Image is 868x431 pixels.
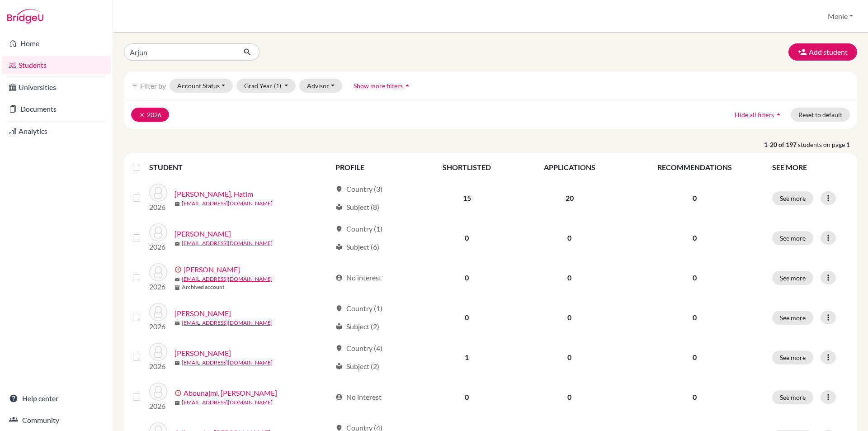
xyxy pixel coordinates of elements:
[2,389,111,407] a: Help center
[417,178,517,218] td: 15
[182,275,273,283] a: [EMAIL_ADDRESS][DOMAIN_NAME]
[175,389,184,397] span: error_outline
[517,156,622,178] th: APPLICATIONS
[335,303,382,314] div: Country (1)
[727,108,791,122] button: Hide all filtersarrow_drop_up
[184,388,277,398] a: Abounajmi, [PERSON_NAME]
[403,81,412,90] i: arrow_drop_up
[149,156,330,178] th: STUDENT
[335,305,343,312] span: location_on
[2,411,111,429] a: Community
[417,218,517,258] td: 0
[788,43,857,61] button: Add student
[335,363,343,370] span: local_library
[335,204,343,211] span: local_library
[335,274,343,281] span: account_circle
[772,271,813,285] button: See more
[149,263,167,281] img: Abdel latif, Leila
[517,337,622,377] td: 0
[628,352,761,363] p: 0
[735,111,774,118] span: Hide all filters
[175,201,180,207] span: mail
[131,82,138,89] i: filter_list
[149,383,167,401] img: Abounajmi, Amirhossein
[175,228,231,239] a: [PERSON_NAME]
[175,321,180,326] span: mail
[335,392,382,403] div: No interest
[628,232,761,243] p: 0
[417,298,517,337] td: 0
[184,264,240,275] a: [PERSON_NAME]
[791,108,850,122] button: Reset to default
[772,191,813,205] button: See more
[417,258,517,298] td: 0
[139,112,145,118] i: clear
[335,361,379,372] div: Subject (2)
[175,360,180,366] span: mail
[628,312,761,323] p: 0
[798,140,857,149] span: students on page 1
[335,345,343,352] span: location_on
[175,266,184,273] span: error_outline
[517,377,622,417] td: 0
[124,43,236,61] input: Find student by name...
[335,202,379,213] div: Subject (8)
[335,321,379,332] div: Subject (2)
[335,242,379,252] div: Subject (6)
[149,401,167,412] p: 2026
[182,199,273,208] a: [EMAIL_ADDRESS][DOMAIN_NAME]
[623,156,767,178] th: RECOMMENDATIONS
[175,348,231,359] a: [PERSON_NAME]
[182,239,273,247] a: [EMAIL_ADDRESS][DOMAIN_NAME]
[175,277,180,282] span: mail
[149,321,167,332] p: 2026
[182,398,273,407] a: [EMAIL_ADDRESS][DOMAIN_NAME]
[517,178,622,218] td: 20
[131,108,169,122] button: clear2026
[299,79,342,93] button: Advisor
[149,281,167,292] p: 2026
[149,361,167,372] p: 2026
[182,359,273,367] a: [EMAIL_ADDRESS][DOMAIN_NAME]
[772,311,813,325] button: See more
[335,393,343,401] span: account_circle
[2,122,111,140] a: Analytics
[175,400,180,406] span: mail
[335,185,343,193] span: location_on
[330,156,417,178] th: PROFILE
[335,223,382,234] div: Country (1)
[182,283,225,291] b: Archived account
[517,298,622,337] td: 0
[764,140,798,149] strong: 1-20 of 197
[335,343,382,354] div: Country (4)
[354,82,403,90] span: Show more filters
[335,184,382,194] div: Country (3)
[175,241,180,246] span: mail
[767,156,854,178] th: SEE MORE
[149,202,167,213] p: 2026
[182,319,273,327] a: [EMAIL_ADDRESS][DOMAIN_NAME]
[236,79,296,93] button: Grad Year(1)
[175,308,231,319] a: [PERSON_NAME]
[417,156,517,178] th: SHORTLISTED
[175,189,253,199] a: [PERSON_NAME], Hatim
[140,81,166,90] span: Filter by
[149,184,167,202] img: Aamir, Hatim
[628,193,761,204] p: 0
[417,377,517,417] td: 0
[2,56,111,74] a: Students
[2,100,111,118] a: Documents
[628,392,761,403] p: 0
[2,78,111,96] a: Universities
[772,350,813,365] button: See more
[772,390,813,404] button: See more
[417,337,517,377] td: 1
[517,218,622,258] td: 0
[335,272,382,283] div: No interest
[346,79,420,93] button: Show more filtersarrow_drop_up
[335,243,343,251] span: local_library
[274,82,281,90] span: (1)
[335,225,343,232] span: location_on
[170,79,233,93] button: Account Status
[774,110,783,119] i: arrow_drop_up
